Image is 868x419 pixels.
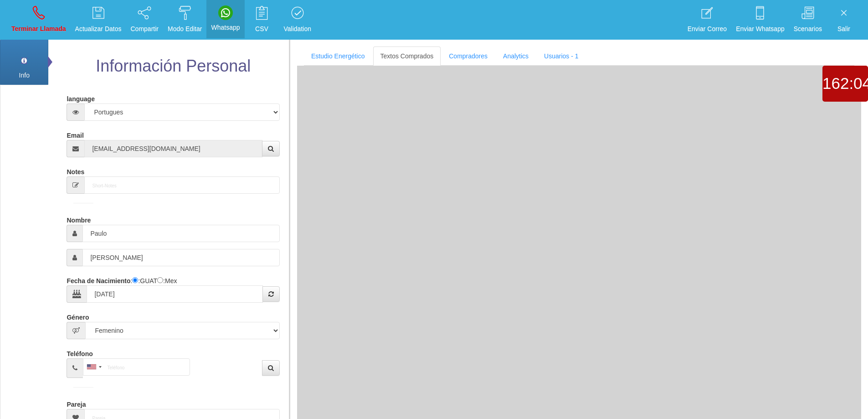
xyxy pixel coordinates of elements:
input: :Yuca-Mex [157,277,163,283]
input: :Quechi GUAT [132,277,138,283]
a: Terminar Llamada [8,3,69,37]
label: Fecha de Nacimiento [67,273,130,285]
input: Apellido [82,249,279,266]
p: Enviar Correo [688,24,727,34]
a: Analytics [496,47,536,66]
a: Usuarios - 1 [537,47,586,66]
p: Modo Editar [168,24,202,34]
input: Teléfono [83,358,190,376]
p: Compartir [131,24,159,34]
label: Notes [67,164,84,176]
a: Enviar Whatsapp [733,3,788,37]
input: Correo electrónico [84,140,262,157]
p: Actualizar Datos [75,24,122,34]
a: Whatsapp [208,3,243,36]
a: Compradores [442,47,495,66]
a: Actualizar Datos [72,3,125,37]
label: Nombre [67,212,91,225]
a: Modo Editar [164,3,205,37]
input: Nombre [82,225,279,242]
label: Pareja [67,397,86,409]
label: Género [67,310,89,322]
div: : :GUAT :Mex [67,273,279,303]
a: Compartir [128,3,162,37]
p: Terminar Llamada [11,24,66,34]
a: Validation [281,3,314,37]
h2: Información Personal [64,57,282,75]
p: Validation [284,24,311,34]
a: Enviar Correo [684,3,730,37]
a: CSV [246,3,278,37]
a: Estudio Energético [304,47,372,66]
label: Teléfono [67,346,92,358]
h1: 162:04 [822,75,868,93]
p: Enviar Whatsapp [736,24,785,34]
p: Whatsapp [211,22,240,33]
p: Scenarios [794,24,822,34]
input: Short-Notes [84,176,279,194]
div: United States: +1 [83,359,104,375]
p: CSV [249,24,275,34]
a: Salir [828,3,860,37]
label: Email [67,128,83,140]
label: language [67,91,94,103]
a: Textos Comprados [373,47,441,66]
p: Salir [831,24,857,34]
a: Scenarios [791,3,825,37]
